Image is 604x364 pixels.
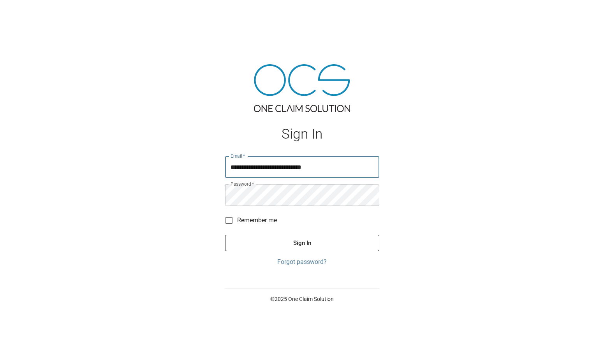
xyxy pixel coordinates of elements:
[231,181,254,187] label: Password
[9,5,41,20] img: ocs-logo-white-transparent.png
[254,64,350,112] img: ocs-logo-tra.png
[225,257,379,267] a: Forgot password?
[231,153,245,159] label: Email
[225,235,379,251] button: Sign In
[225,295,379,303] p: © 2025 One Claim Solution
[237,216,277,225] span: Remember me
[225,126,379,142] h1: Sign In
